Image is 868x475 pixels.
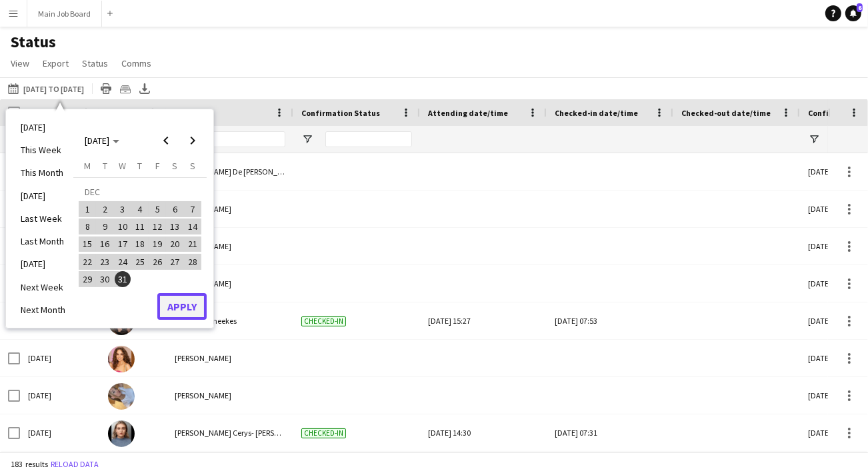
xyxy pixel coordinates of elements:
span: [PERSON_NAME] [175,353,231,363]
img: Roma Barry [108,346,135,372]
button: Main Job Board [27,1,102,27]
div: [DATE] 14:30 [428,414,539,451]
button: 02-12-2025 [96,201,113,218]
button: Choose month and year [79,129,125,153]
div: [DATE] 15:27 [428,302,539,339]
button: 11-12-2025 [131,218,149,235]
a: Comms [116,55,157,72]
app-action-btn: Export XLSX [137,81,153,97]
li: [DATE] [13,252,73,275]
li: Last Month [13,230,73,252]
span: 17 [115,237,131,252]
span: 18 [132,237,148,252]
span: 30 [97,271,113,287]
div: [DATE] 07:31 [555,414,665,451]
li: Next Month [13,298,73,321]
button: 12-12-2025 [149,218,166,235]
span: 9 [97,219,113,235]
span: Export [43,57,69,69]
li: [DATE] [13,185,73,207]
button: [DATE] to [DATE] [5,81,87,97]
span: Checked-in date/time [555,108,638,118]
button: 07-12-2025 [184,201,201,218]
td: DEC [79,183,201,200]
span: [PERSON_NAME] De [PERSON_NAME] [175,167,300,177]
button: 04-12-2025 [131,201,149,218]
button: 06-12-2025 [166,201,183,218]
app-action-btn: Crew files as ZIP [117,81,133,97]
button: 31-12-2025 [114,270,131,288]
span: 12 [149,219,165,235]
button: 16-12-2025 [96,235,113,252]
input: Confirmation Status Filter Input [325,131,412,147]
input: Name Filter Input [199,131,285,147]
button: 09-12-2025 [96,218,113,235]
span: 25 [132,254,148,270]
button: 18-12-2025 [131,235,149,252]
span: 14 [185,219,201,235]
span: 5 [149,201,165,217]
span: Checked-in [301,428,346,438]
button: 26-12-2025 [149,253,166,270]
span: Confirmation Status [301,108,380,118]
span: 10 [115,219,131,235]
span: 2 [97,201,113,217]
span: 4 [132,201,148,217]
button: 24-12-2025 [114,253,131,270]
button: Previous month [153,127,179,154]
span: 6 [857,3,863,12]
span: Attending date/time [428,108,508,118]
span: 29 [79,271,95,287]
span: 24 [115,254,131,270]
span: 7 [185,201,201,217]
span: [PERSON_NAME] [175,390,231,400]
button: Next month [179,127,206,154]
span: 15 [79,237,95,252]
li: [DATE] [13,116,73,139]
span: 1 [79,201,95,217]
span: 21 [185,237,201,252]
span: 27 [167,254,183,270]
span: Checked-in [301,316,346,326]
li: This Week [13,139,73,161]
span: W [119,160,126,172]
span: T [103,160,107,172]
span: Date [28,108,47,118]
span: Comms [121,57,151,69]
span: Checked-out date/time [681,108,771,118]
button: 21-12-2025 [184,235,201,252]
span: [PERSON_NAME] Cerys- [PERSON_NAME] [175,428,312,438]
button: Reload data [48,457,101,472]
span: Status [82,57,108,69]
img: Lauryn Ardern [108,383,135,410]
button: 19-12-2025 [149,235,166,252]
div: [DATE] [20,414,100,451]
div: [DATE] 07:53 [555,302,665,339]
span: S [190,160,195,172]
span: 3 [115,201,131,217]
div: [DATE] [20,340,100,376]
button: 10-12-2025 [114,218,131,235]
span: Name [175,108,196,118]
span: M [84,160,91,172]
span: 28 [185,254,201,270]
span: Photo [108,108,131,118]
button: 30-12-2025 [96,270,113,288]
span: F [155,160,160,172]
button: 25-12-2025 [131,253,149,270]
span: 13 [167,219,183,235]
span: S [173,160,178,172]
a: 6 [845,5,861,21]
button: 15-12-2025 [79,235,96,252]
span: T [137,160,142,172]
span: 8 [79,219,95,235]
button: 17-12-2025 [114,235,131,252]
span: 31 [115,271,131,287]
li: This Month [13,161,73,184]
button: Open Filter Menu [808,133,820,145]
span: 20 [167,237,183,252]
span: View [11,57,29,69]
button: 08-12-2025 [79,218,96,235]
span: 19 [149,237,165,252]
a: Status [77,55,113,72]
